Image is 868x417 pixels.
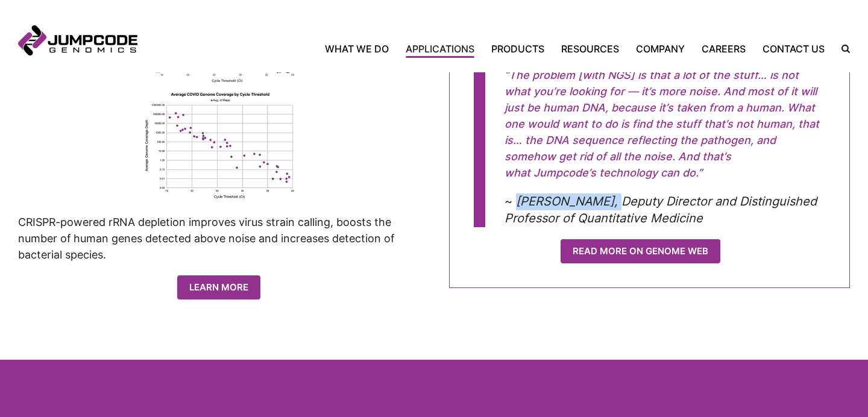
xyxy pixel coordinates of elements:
[397,42,483,56] a: Applications
[693,42,754,56] a: Careers
[325,42,397,56] a: What We Do
[833,45,850,53] label: Search the site.
[505,194,817,225] em: [PERSON_NAME], Deputy Director and Distinguished Professor of Quantitative Medicine
[18,215,419,263] p: CRISPR-powered rRNA depletion improves virus strain calling, boosts the number of human genes det...
[483,42,553,56] a: Products
[505,69,819,179] em: “The problem [with NGS] is that a lot of the stuff… is not what you’re looking for — it’s more no...
[177,275,260,300] a: Learn More
[553,42,627,56] a: Resources
[137,42,833,56] nav: Primary Navigation
[627,42,693,56] a: Company
[561,239,738,263] a: Read More on Genome Web
[754,42,833,56] a: Contact Us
